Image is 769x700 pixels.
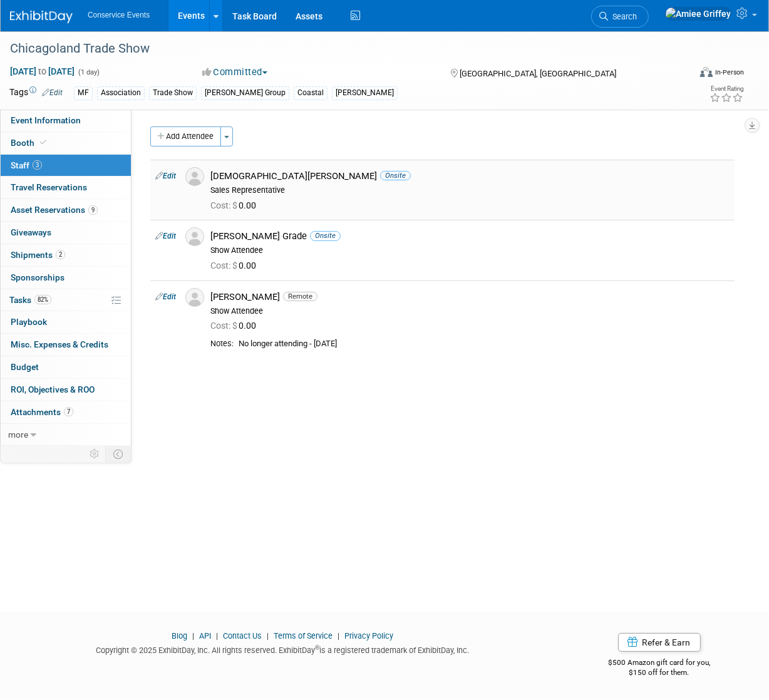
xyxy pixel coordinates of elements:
span: 0.00 [210,321,261,331]
span: Asset Reservations [11,205,98,215]
span: Event Information [11,115,81,125]
span: | [189,631,197,641]
img: Format-Inperson.png [700,67,713,77]
span: Playbook [11,317,47,327]
span: Onsite [310,231,341,240]
a: more [1,424,131,446]
div: Notes: [210,339,234,349]
span: Booth [11,138,49,148]
span: Remote [283,292,317,301]
a: Staff3 [1,155,131,177]
td: Personalize Event Tab Strip [84,446,106,462]
button: Add Attendee [150,126,221,147]
a: Edit [155,292,176,301]
span: Giveaways [11,227,51,237]
span: Cost: $ [210,260,239,270]
a: Misc. Expenses & Credits [1,334,131,356]
a: Tasks82% [1,289,131,311]
span: 2 [56,250,65,259]
div: Trade Show [149,86,197,100]
a: Blog [172,631,187,641]
a: Edit [155,172,176,180]
a: Shipments2 [1,244,131,266]
span: Travel Reservations [11,182,87,192]
a: ROI, Objectives & ROO [1,379,131,401]
span: Budget [11,362,39,372]
img: Associate-Profile-5.png [185,288,204,307]
a: Event Information [1,110,131,131]
a: Privacy Policy [344,631,393,641]
a: API [199,631,211,641]
a: Budget [1,356,131,378]
div: Event Format [637,65,745,84]
span: Staff [11,160,42,170]
div: Show Attendee [210,306,730,316]
div: [PERSON_NAME] Group [201,86,289,100]
img: ExhibitDay [10,11,73,23]
span: ROI, Objectives & ROO [11,384,95,394]
div: MF [74,86,93,100]
div: Coastal [294,86,328,100]
span: | [213,631,221,641]
div: In-Person [715,68,744,77]
a: Terms of Service [274,631,333,641]
span: Attachments [11,407,73,417]
a: Giveaways [1,222,131,244]
sup: ® [315,644,319,651]
span: Cost: $ [210,200,239,210]
td: Tags [9,86,63,100]
span: [DATE] [DATE] [9,66,75,77]
img: Associate-Profile-5.png [185,227,204,246]
span: 0.00 [210,200,261,210]
span: 82% [34,295,51,304]
span: more [8,430,28,440]
div: No longer attending - [DATE] [239,339,730,349]
td: Toggle Event Tabs [106,446,132,462]
span: | [334,631,343,641]
span: Sponsorships [11,272,65,282]
span: Onsite [380,171,411,180]
span: Tasks [9,295,51,305]
img: Amiee Griffey [665,7,731,21]
div: Chicagoland Trade Show [6,38,681,60]
div: [PERSON_NAME] [210,291,730,303]
span: 3 [33,160,42,170]
div: $150 off for them. [574,667,744,678]
span: (1 day) [77,68,100,76]
span: | [264,631,272,641]
span: 7 [64,407,73,416]
span: Conservice Events [88,11,150,19]
a: Attachments7 [1,401,131,423]
a: Travel Reservations [1,177,131,198]
i: Booth reservation complete [40,139,46,146]
div: [PERSON_NAME] [332,86,398,100]
span: Search [608,12,637,21]
span: Cost: $ [210,321,239,331]
div: [PERSON_NAME] Grade [210,230,730,242]
span: Shipments [11,250,65,260]
span: 9 [88,205,98,215]
div: Copyright © 2025 ExhibitDay, Inc. All rights reserved. ExhibitDay is a registered trademark of Ex... [9,642,555,656]
span: [GEOGRAPHIC_DATA], [GEOGRAPHIC_DATA] [460,69,616,78]
span: Misc. Expenses & Credits [11,339,108,349]
a: Asset Reservations9 [1,199,131,221]
div: Association [97,86,145,100]
a: Booth [1,132,131,154]
div: [DEMOGRAPHIC_DATA][PERSON_NAME] [210,170,730,182]
span: 0.00 [210,260,261,270]
div: Event Rating [710,86,743,92]
a: Contact Us [223,631,262,641]
span: to [36,66,48,76]
a: Edit [155,232,176,240]
a: Search [591,6,649,28]
button: Committed [198,66,272,79]
a: Edit [42,88,63,97]
div: Sales Representative [210,185,730,195]
div: Show Attendee [210,245,730,255]
a: Playbook [1,311,131,333]
div: $500 Amazon gift card for you, [574,649,744,678]
a: Sponsorships [1,267,131,289]
a: Refer & Earn [618,633,701,652]
img: Associate-Profile-5.png [185,167,204,186]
